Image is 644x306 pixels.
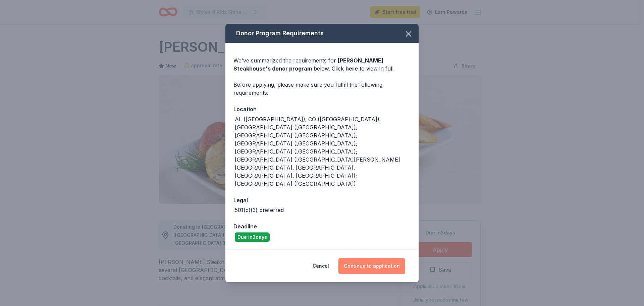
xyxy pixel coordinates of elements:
div: Before applying, please make sure you fulfill the following requirements: [233,81,411,97]
div: We've summarized the requirements for below. Click to view in full. [233,56,411,73]
div: Deadline [233,222,411,231]
div: AL ([GEOGRAPHIC_DATA]); CO ([GEOGRAPHIC_DATA]); [GEOGRAPHIC_DATA] ([GEOGRAPHIC_DATA]); [GEOGRAPHI... [235,115,411,188]
a: here [345,64,358,73]
div: Location [233,105,411,114]
div: Due in 3 days [235,232,270,242]
div: Legal [233,196,411,205]
div: 501(c)(3) preferred [235,206,284,214]
button: Cancel [313,258,329,274]
div: Donor Program Requirements [225,24,419,43]
button: Continue to application [338,258,405,274]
